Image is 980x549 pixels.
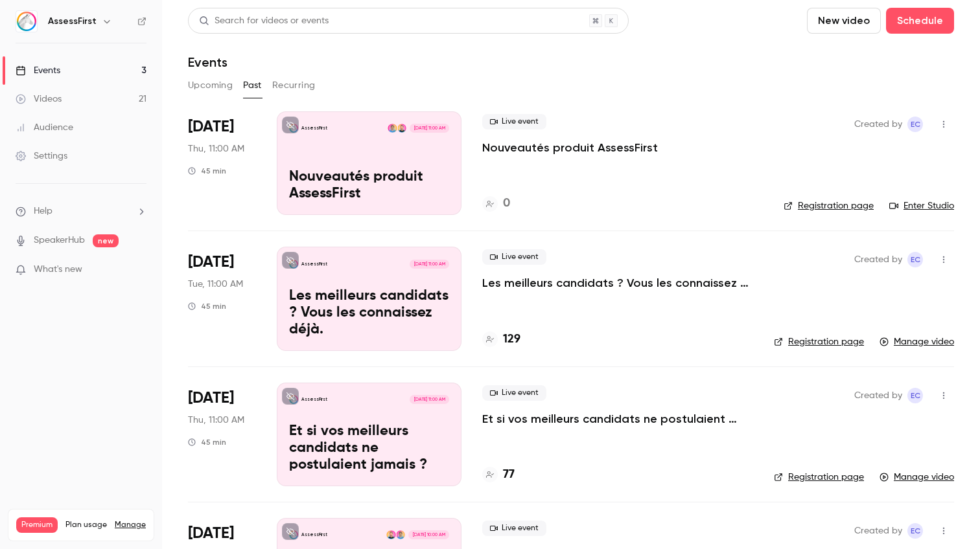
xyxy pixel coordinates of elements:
[396,530,405,539] img: Simon Baron
[188,111,256,215] div: Aug 28 Thu, 11:00 AM (Europe/Paris)
[482,249,546,265] span: Live event
[16,517,58,533] span: Premium
[854,252,902,267] span: Created by
[16,93,62,106] div: Videos
[886,8,954,34] button: Schedule
[907,252,923,267] span: Emmanuelle Cortes
[188,247,256,350] div: Jul 8 Tue, 11:00 AM (Europe/Paris)
[482,195,510,212] a: 0
[188,383,256,486] div: Jun 26 Thu, 11:00 AM (Europe/Paris)
[188,523,234,544] span: [DATE]
[289,288,449,338] p: Les meilleurs candidats ? Vous les connaissez déjà.
[911,388,920,403] span: EC
[188,414,244,427] span: Thu, 11:00 AM
[854,523,902,539] span: Created by
[115,520,146,530] a: Manage
[301,396,327,403] p: AssessFirst
[188,301,226,311] div: 45 min
[410,260,449,269] span: [DATE] 11:00 AM
[199,14,329,28] div: Search for videos or events
[188,142,244,155] span: Thu, 11:00 AM
[188,54,227,70] h1: Events
[131,264,146,276] iframe: Noticeable Trigger
[34,205,52,218] span: Help
[16,150,67,162] div: Settings
[16,205,146,218] li: help-dropdown-opener
[854,117,902,132] span: Created by
[907,388,923,403] span: Emmanuelle Cortes
[807,8,881,34] button: New video
[482,114,546,129] span: Live event
[188,117,234,137] span: [DATE]
[48,15,97,28] h6: AssessFirst
[16,64,60,77] div: Events
[277,111,461,215] a: Nouveautés produit AssessFirstAssessFirstEmeric KubiakSimon Baron[DATE] 11:00 AMNouveautés produi...
[410,124,449,133] span: [DATE] 11:00 AM
[482,411,753,427] a: Et si vos meilleurs candidats ne postulaient jamais ?
[93,234,119,247] span: new
[410,395,449,404] span: [DATE] 11:00 AM
[243,75,262,96] button: Past
[911,252,920,267] span: EC
[388,124,397,133] img: Simon Baron
[889,199,954,212] a: Enter Studio
[65,520,107,530] span: Plan usage
[277,383,461,486] a: Et si vos meilleurs candidats ne postulaient jamais ?AssessFirst[DATE] 11:00 AMEt si vos meilleur...
[277,247,461,350] a: Les meilleurs candidats ? Vous les connaissez déjà.AssessFirst[DATE] 11:00 AMLes meilleurs candid...
[188,75,233,96] button: Upcoming
[34,234,85,247] a: SpeakerHub
[301,532,327,538] p: AssessFirst
[16,121,73,134] div: Audience
[880,335,954,348] a: Manage video
[911,117,920,132] span: EC
[482,331,520,348] a: 129
[188,278,243,291] span: Tue, 11:00 AM
[907,117,923,132] span: Emmanuelle Cortes
[503,195,510,212] h4: 0
[188,252,234,273] span: [DATE]
[880,471,954,484] a: Manage video
[482,385,546,401] span: Live event
[482,140,658,155] a: Nouveautés produit AssessFirst
[301,125,327,131] p: AssessFirst
[188,166,226,176] div: 45 min
[386,530,395,539] img: Emeric Kubiak
[188,388,234,409] span: [DATE]
[784,199,874,212] a: Registration page
[289,169,449,203] p: Nouveautés produit AssessFirst
[482,521,546,536] span: Live event
[503,466,515,484] h4: 77
[397,124,406,133] img: Emeric Kubiak
[907,523,923,539] span: Emmanuelle Cortes
[482,466,515,484] a: 77
[188,437,226,447] div: 45 min
[272,75,316,96] button: Recurring
[289,423,449,473] p: Et si vos meilleurs candidats ne postulaient jamais ?
[854,388,902,403] span: Created by
[16,11,37,32] img: AssessFirst
[408,530,449,539] span: [DATE] 10:00 AM
[774,471,864,484] a: Registration page
[503,331,520,348] h4: 129
[301,261,327,267] p: AssessFirst
[911,523,920,539] span: EC
[482,275,753,291] a: Les meilleurs candidats ? Vous les connaissez déjà.
[34,263,82,276] span: What's new
[774,335,864,348] a: Registration page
